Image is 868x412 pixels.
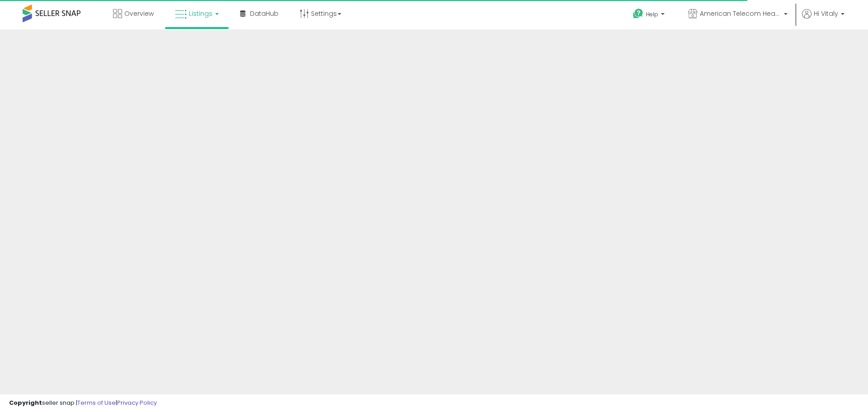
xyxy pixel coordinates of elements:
a: Privacy Policy [117,398,157,407]
i: Get Help [632,8,644,19]
span: Hi Vitaly [814,9,838,18]
span: Listings [189,9,212,18]
strong: Copyright [9,398,42,407]
a: Hi Vitaly [802,9,844,29]
span: DataHub [250,9,278,18]
a: Help [626,1,674,29]
a: Terms of Use [77,398,116,407]
span: Help [646,10,658,18]
span: American Telecom Headquarters [700,9,781,18]
span: Overview [124,9,154,18]
div: seller snap | | [9,399,157,407]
